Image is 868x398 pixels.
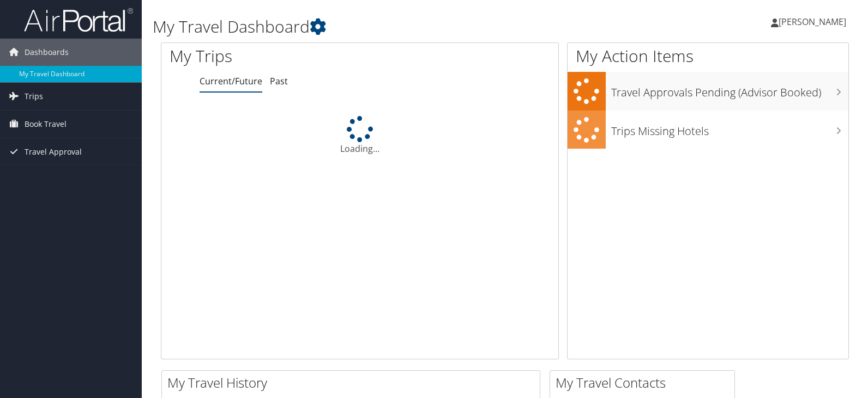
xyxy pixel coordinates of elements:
h2: My Travel History [167,373,540,392]
a: Current/Future [200,75,262,87]
span: Travel Approval [25,138,82,166]
img: airportal-logo.png [24,7,133,33]
a: [PERSON_NAME] [771,5,857,38]
span: Trips [25,83,43,110]
h2: My Travel Contacts [556,373,734,392]
h1: My Trips [170,45,385,68]
a: Trips Missing Hotels [568,111,848,149]
span: Book Travel [25,111,67,138]
a: Past [270,75,288,87]
h3: Travel Approvals Pending (Advisor Booked) [611,79,848,100]
h1: My Travel Dashboard [153,15,622,38]
a: Travel Approvals Pending (Advisor Booked) [568,72,848,111]
h3: Trips Missing Hotels [611,118,848,139]
span: [PERSON_NAME] [779,16,846,28]
span: Dashboards [25,39,69,66]
div: Loading... [161,116,558,155]
h1: My Action Items [568,45,848,68]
